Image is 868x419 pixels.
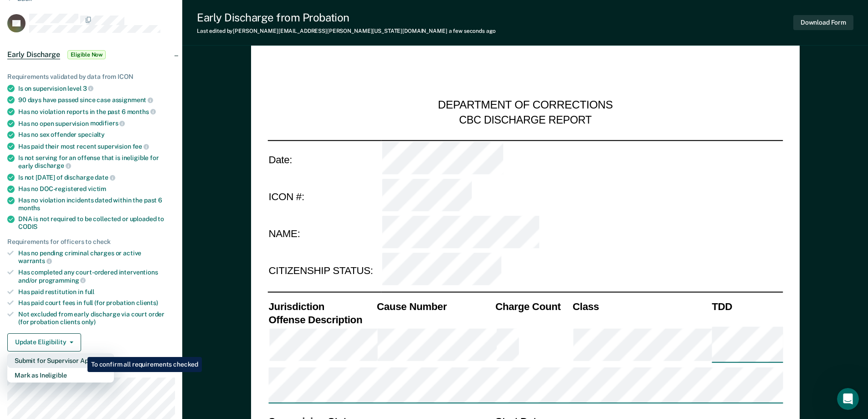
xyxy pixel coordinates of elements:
div: Is not [DATE] of discharge [18,173,175,181]
img: Profile image for Kim [107,15,125,33]
div: 90 days have passed since case [18,96,175,104]
div: Has no open supervision [18,119,175,128]
span: Early Discharge [7,50,60,59]
span: discharge [35,162,71,169]
div: Not excluded from early discharge via court order (for probation clients [18,310,175,326]
span: programming [39,277,86,284]
div: Send us a message [9,123,173,148]
span: Home [35,307,56,314]
img: logo [18,17,68,32]
img: Profile image for Rajan [89,15,108,33]
div: Has paid restitution in [18,288,175,296]
p: Hi [PERSON_NAME] 👋 [18,65,164,96]
div: Is on supervision level [18,84,175,93]
button: Messages [91,285,182,321]
div: Has paid court fees in full (for probation [18,299,175,307]
span: only) [82,318,96,326]
div: Requirements validated by data from ICON [7,73,175,81]
div: Is not serving for an offense that is ineligible for early [18,154,175,170]
span: specialty [78,131,105,138]
td: Date: [267,140,381,178]
span: Messages [121,307,153,314]
span: fee [133,143,149,150]
div: Has no sex offender [18,131,175,139]
th: Charge Count [494,300,572,313]
span: date [95,174,115,181]
td: ICON #: [267,178,381,215]
div: DEPARTMENT OF CORRECTIONS [438,98,613,113]
span: full [85,288,94,295]
div: Has completed any court-ordered interventions and/or [18,269,175,284]
button: Mark as Ineligible [7,368,114,383]
div: DNA is not required to be collected or uploaded to [18,215,175,231]
div: Profile image for Krysty [124,15,142,33]
div: Has no pending criminal charges or active [18,249,175,265]
span: a few seconds ago [449,28,496,34]
span: 3 [83,85,94,92]
th: TDD [711,300,783,313]
button: Submit for Supervisor Approval [7,353,114,368]
span: warrants [18,257,52,264]
div: CBC DISCHARGE REPORT [459,113,591,127]
button: Download Form [793,15,853,30]
th: Cause Number [375,300,494,313]
th: Jurisdiction [267,300,376,313]
div: Last edited by [PERSON_NAME][EMAIL_ADDRESS][PERSON_NAME][US_STATE][DOMAIN_NAME] [197,28,496,34]
div: Close [157,15,173,31]
button: Update Eligibility [7,333,81,352]
iframe: Intercom live chat [837,388,859,410]
span: clients) [136,299,158,306]
th: Class [571,300,710,313]
th: Offense Description [267,313,376,326]
div: Requirements for officers to check [7,238,175,246]
div: Has no violation incidents dated within the past 6 [18,197,175,212]
span: months [18,204,40,212]
div: Has no violation reports in the past 6 [18,108,175,116]
span: assignment [112,96,153,103]
div: Has paid their most recent supervision [18,142,175,150]
span: modifiers [90,119,125,127]
td: NAME: [267,215,381,253]
span: victim [88,185,106,192]
div: Has no DOC-registered [18,185,175,193]
span: CODIS [18,223,37,230]
td: CITIZENSHIP STATUS: [267,253,381,290]
div: Send us a message [19,130,152,140]
div: Early Discharge from Probation [197,11,496,24]
span: months [127,108,156,115]
span: Eligible Now [67,50,106,59]
p: How can we help? [18,96,164,111]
